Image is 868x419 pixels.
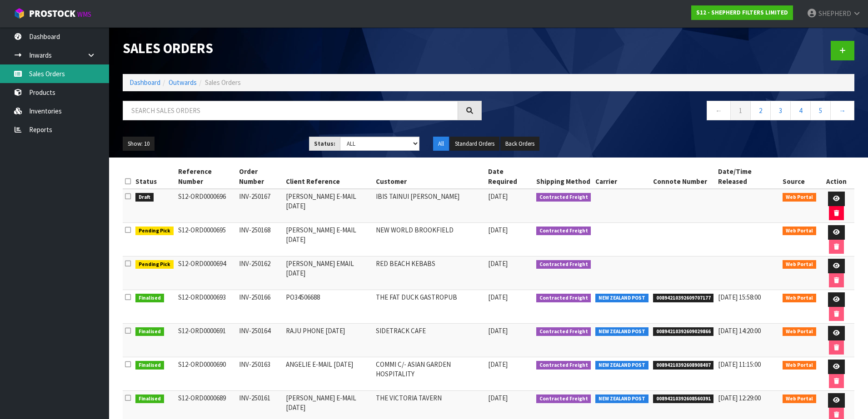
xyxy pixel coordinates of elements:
span: Contracted Freight [536,294,591,303]
span: Web Portal [783,260,816,269]
td: INV-250167 [237,189,284,223]
span: [DATE] [488,360,508,369]
button: Show: 10 [123,137,155,151]
td: INV-250162 [237,256,284,290]
span: NEW ZEALAND POST [595,361,649,370]
td: THE FAT DUCK GASTROPUB [374,290,486,324]
th: Shipping Method [534,164,594,189]
a: 2 [750,101,771,120]
span: Web Portal [783,361,816,370]
td: PO34506688 [284,290,374,324]
span: [DATE] 14:20:00 [718,326,761,335]
th: Source [780,164,818,189]
span: NEW ZEALAND POST [595,294,649,303]
span: Web Portal [783,327,816,336]
td: COMMI C/- ASIAN GARDEN HOSPITALITY [374,357,486,391]
th: Client Reference [284,164,374,189]
span: Web Portal [783,294,816,303]
h1: Sales Orders [123,41,482,56]
span: Finalised [135,361,164,370]
span: [DATE] [488,293,508,301]
th: Reference Number [176,164,237,189]
small: WMS [77,10,91,19]
a: 1 [730,101,751,120]
nav: Page navigation [495,101,854,123]
td: S12-ORD0000695 [176,223,237,256]
span: 00894210392609029866 [653,327,714,336]
span: Contracted Freight [536,260,591,269]
a: → [830,101,854,120]
td: S12-ORD0000696 [176,189,237,223]
span: Web Portal [783,394,816,404]
td: [PERSON_NAME] E-MAIL [DATE] [284,189,374,223]
td: S12-ORD0000693 [176,290,237,324]
span: [DATE] 15:58:00 [718,293,761,301]
span: [DATE] [488,226,508,234]
td: INV-250166 [237,290,284,324]
span: 00894210392608560391 [653,394,714,404]
td: NEW WORLD BROOKFIELD [374,223,486,256]
td: S12-ORD0000690 [176,357,237,391]
span: SHEPHERD [818,9,851,18]
span: [DATE] 11:15:00 [718,360,761,369]
span: NEW ZEALAND POST [595,394,649,404]
span: Contracted Freight [536,327,591,336]
th: Carrier [593,164,651,189]
th: Customer [374,164,486,189]
span: NEW ZEALAND POST [595,327,649,336]
span: ProStock [29,8,75,20]
td: S12-ORD0000694 [176,256,237,290]
span: Finalised [135,294,164,303]
img: cube-alt.png [14,8,25,19]
th: Order Number [237,164,284,189]
a: 4 [790,101,811,120]
button: Standard Orders [450,137,499,151]
th: Action [818,164,854,189]
a: Dashboard [130,78,160,87]
button: Back Orders [500,137,539,151]
th: Date/Time Released [716,164,780,189]
span: 00894210392608908407 [653,361,714,370]
a: ← [707,101,731,120]
td: IBIS TAINUI [PERSON_NAME] [374,189,486,223]
span: [DATE] [488,192,508,201]
td: [PERSON_NAME] E-MAIL [DATE] [284,223,374,256]
td: RAJU PHONE [DATE] [284,324,374,357]
span: Web Portal [783,227,816,236]
th: Connote Number [651,164,716,189]
td: RED BEACH KEBABS [374,256,486,290]
a: 5 [810,101,831,120]
span: [DATE] [488,394,508,402]
span: Sales Orders [205,78,241,87]
span: Pending Pick [135,260,174,269]
a: Outwards [169,78,197,87]
strong: S12 - SHEPHERD FILTERS LIMITED [696,9,788,16]
span: Web Portal [783,193,816,202]
strong: Status: [314,140,335,148]
input: Search sales orders [123,101,458,120]
span: [DATE] [488,259,508,268]
span: Finalised [135,327,164,336]
span: [DATE] 12:29:00 [718,394,761,402]
td: ANGELIE E-MAIL [DATE] [284,357,374,391]
td: SIDETRACK CAFE [374,324,486,357]
span: Contracted Freight [536,193,591,202]
span: Finalised [135,394,164,404]
button: All [433,137,449,151]
th: Status [133,164,176,189]
th: Date Required [486,164,534,189]
td: S12-ORD0000691 [176,324,237,357]
span: 00894210392609707177 [653,294,714,303]
span: Pending Pick [135,227,174,236]
span: Contracted Freight [536,394,591,404]
span: [DATE] [488,326,508,335]
span: Draft [135,193,154,202]
a: 3 [770,101,791,120]
td: INV-250163 [237,357,284,391]
span: Contracted Freight [536,227,591,236]
span: Contracted Freight [536,361,591,370]
td: INV-250164 [237,324,284,357]
td: [PERSON_NAME] EMAIL [DATE] [284,256,374,290]
td: INV-250168 [237,223,284,256]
